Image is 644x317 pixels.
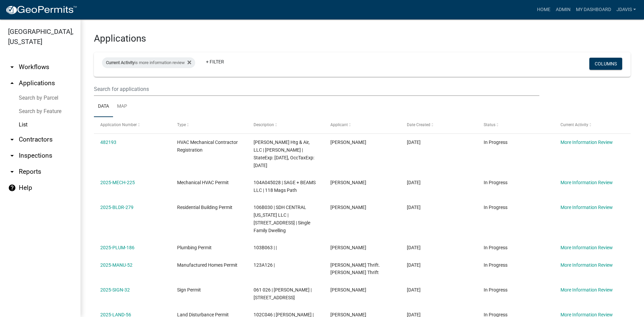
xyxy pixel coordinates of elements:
[100,245,135,250] a: 2025-PLUM-186
[330,140,366,145] span: Billy Batchelor
[100,262,132,268] a: 2025-MANU-52
[553,3,573,16] a: Admin
[330,245,366,250] span: Jeremy Nichols
[254,180,316,193] span: 104A045028 | SAGE + BEAMS LLC | 118 Mags Path
[8,152,16,160] i: arrow_drop_down
[407,122,430,127] span: Date Created
[324,117,401,133] datatable-header-cell: Applicant
[8,184,16,192] i: help
[94,117,171,133] datatable-header-cell: Application Number
[560,140,613,145] a: More Information Review
[330,122,348,127] span: Applicant
[484,245,507,250] span: In Progress
[177,180,229,185] span: Mechanical HVAC Permit
[477,117,554,133] datatable-header-cell: Status
[113,96,131,117] a: Map
[247,117,324,133] datatable-header-cell: Description
[201,56,229,68] a: + Filter
[554,117,631,133] datatable-header-cell: Current Activity
[94,96,113,117] a: Data
[407,245,421,250] span: 09/16/2025
[407,180,421,185] span: 09/18/2025
[484,122,495,127] span: Status
[407,262,421,268] span: 09/16/2025
[407,140,421,145] span: 09/22/2025
[560,122,588,127] span: Current Activity
[106,60,135,65] span: Current Activity
[407,287,421,293] span: 09/11/2025
[560,262,613,268] a: More Information Review
[177,122,186,127] span: Type
[254,140,314,168] span: Batchelor Htg & Air, LLC | Billy Batchelor | StateExp: 12/31/2025, OccTaxExp: 12/31/2025
[8,168,16,176] i: arrow_drop_down
[254,205,310,233] span: 106B030 | SDH CENTRAL GEORGIA LLC | 153 CREEKSIDE RD | Single Family Dwelling
[94,82,539,96] input: Search for applications
[614,3,639,16] a: jdavis
[100,205,133,210] a: 2025-BLDR-279
[177,245,212,250] span: Plumbing Permit
[254,262,275,268] span: 123A126 |
[330,287,366,293] span: David Stewart
[94,33,631,44] h3: Applications
[8,63,16,71] i: arrow_drop_down
[177,140,238,153] span: HVAC Mechanical Contractor Registration
[484,205,507,210] span: In Progress
[330,262,380,275] span: Denny Moye Thrift. Debra Lavender Thrift
[8,136,16,144] i: arrow_drop_down
[484,262,507,268] span: In Progress
[534,3,553,16] a: Home
[177,262,237,268] span: Manufactured Homes Permit
[171,117,248,133] datatable-header-cell: Type
[254,245,277,250] span: 103B063 | |
[560,205,613,210] a: More Information Review
[589,58,622,70] button: Columns
[100,122,137,127] span: Application Number
[100,140,116,145] a: 482193
[484,140,507,145] span: In Progress
[330,180,366,185] span: Billy Cowan
[102,57,195,68] div: is more information review
[177,287,201,293] span: Sign Permit
[573,3,614,16] a: My Dashboard
[254,122,274,127] span: Description
[484,180,507,185] span: In Progress
[560,245,613,250] a: More Information Review
[177,205,232,210] span: Residential Building Permit
[407,205,421,210] span: 09/17/2025
[560,287,613,293] a: More Information Review
[100,287,130,293] a: 2025-SIGN-32
[484,287,507,293] span: In Progress
[400,117,477,133] datatable-header-cell: Date Created
[254,287,312,300] span: 061 026 | WATSON STEPHEN | 100 FRIENDSHIP RD
[8,79,16,87] i: arrow_drop_up
[100,180,135,185] a: 2025-MECH-225
[330,205,366,210] span: Justin
[560,180,613,185] a: More Information Review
